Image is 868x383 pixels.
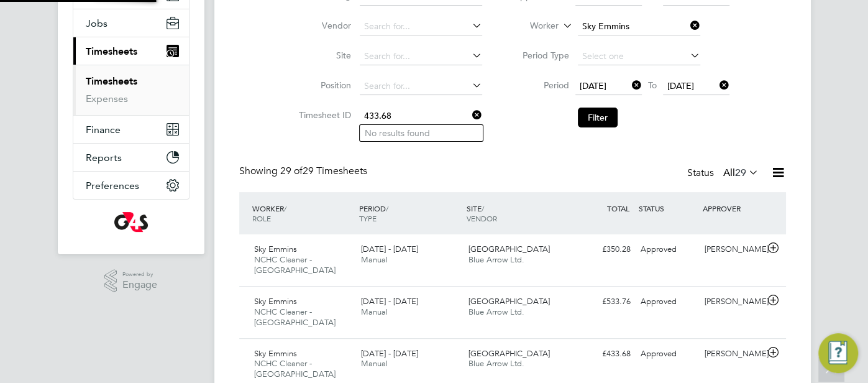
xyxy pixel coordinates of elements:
[295,20,351,31] label: Vendor
[86,75,137,87] a: Timesheets
[239,165,370,178] div: Showing
[73,116,189,143] button: Finance
[580,80,606,91] span: [DATE]
[73,37,189,65] button: Timesheets
[468,254,524,265] span: Blue Arrow Ltd.
[578,108,618,127] button: Filter
[122,280,157,290] span: Engage
[578,48,700,65] input: Select one
[254,254,336,275] span: NCHC Cleaner - [GEOGRAPHIC_DATA]
[503,20,559,32] label: Worker
[361,358,388,369] span: Manual
[254,296,297,307] span: Sky Emmins
[86,93,128,104] a: Expenses
[73,212,190,232] a: Go to home page
[114,212,148,232] img: g4s-logo-retina.png
[468,358,524,369] span: Blue Arrow Ltd.
[360,18,482,35] input: Search for...
[735,167,746,179] span: 29
[86,124,121,136] span: Finance
[295,109,351,121] label: Timesheet ID
[360,78,482,95] input: Search for...
[482,203,484,213] span: /
[700,197,764,219] div: APPROVER
[359,213,377,223] span: TYPE
[468,348,550,359] span: [GEOGRAPHIC_DATA]
[284,203,286,213] span: /
[700,239,764,260] div: [PERSON_NAME]
[254,348,297,359] span: Sky Emmins
[360,48,482,65] input: Search for...
[700,292,764,312] div: [PERSON_NAME]
[644,77,660,93] span: To
[280,165,303,177] span: 29 of
[636,239,700,260] div: Approved
[361,307,388,317] span: Manual
[468,307,524,317] span: Blue Arrow Ltd.
[249,197,357,229] div: WORKER
[607,203,629,213] span: TOTAL
[86,180,139,191] span: Preferences
[723,167,759,179] label: All
[386,203,388,213] span: /
[513,50,569,61] label: Period Type
[73,65,189,115] div: Timesheets
[361,348,418,359] span: [DATE] - [DATE]
[86,152,122,164] span: Reports
[468,244,550,254] span: [GEOGRAPHIC_DATA]
[464,197,571,229] div: SITE
[280,165,367,177] span: 29 Timesheets
[468,296,550,307] span: [GEOGRAPHIC_DATA]
[571,292,636,312] div: £533.76
[295,80,351,91] label: Position
[295,50,351,61] label: Site
[578,18,700,35] input: Search for...
[361,244,418,254] span: [DATE] - [DATE]
[252,213,271,223] span: ROLE
[513,80,569,91] label: Period
[636,344,700,364] div: Approved
[361,296,418,307] span: [DATE] - [DATE]
[73,9,189,37] button: Jobs
[86,45,137,57] span: Timesheets
[86,17,107,29] span: Jobs
[360,125,483,141] li: No results found
[360,108,482,125] input: Search for...
[73,144,189,171] button: Reports
[636,197,700,219] div: STATUS
[636,292,700,312] div: Approved
[254,244,297,254] span: Sky Emmins
[667,80,694,91] span: [DATE]
[571,344,636,364] div: £433.68
[122,269,157,280] span: Powered by
[254,307,336,328] span: NCHC Cleaner - [GEOGRAPHIC_DATA]
[700,344,764,364] div: [PERSON_NAME]
[467,213,497,223] span: VENDOR
[361,254,388,265] span: Manual
[571,239,636,260] div: £350.28
[104,269,157,293] a: Powered byEngage
[818,333,858,373] button: Engage Resource Center
[73,172,189,199] button: Preferences
[356,197,464,229] div: PERIOD
[687,165,761,182] div: Status
[254,358,336,379] span: NCHC Cleaner - [GEOGRAPHIC_DATA]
